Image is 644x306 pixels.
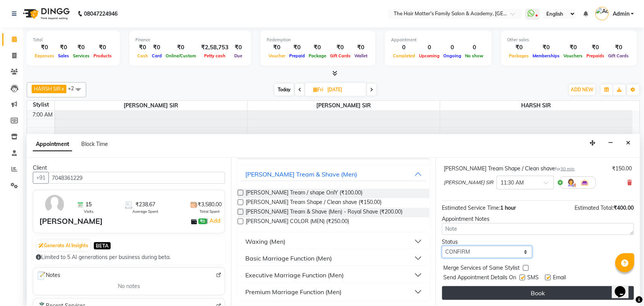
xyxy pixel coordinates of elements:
[444,264,520,274] span: Merge Services of Same Stylist
[208,216,222,225] a: Add
[94,242,111,249] span: BETA
[596,7,609,20] img: Admin
[571,87,594,92] span: ADD NEW
[307,43,328,52] div: ₹0
[585,53,607,58] span: Prepaids
[607,43,631,52] div: ₹0
[528,274,539,283] span: SMS
[442,215,634,223] div: Appointment Notes
[607,53,631,58] span: Gift Cards
[232,43,245,52] div: ₹0
[328,43,353,52] div: ₹0
[246,189,362,198] span: [PERSON_NAME] Tream / shape OnlY (₹100.00)
[614,204,634,211] span: ₹400.00
[245,237,285,246] div: Waxing (Men)
[118,282,140,290] span: No notes
[39,215,103,227] div: [PERSON_NAME]
[612,165,632,173] div: ₹150.00
[71,43,92,52] div: ₹0
[442,204,501,211] span: Estimated Service Time:
[442,43,464,52] div: 0
[267,43,287,52] div: ₹0
[440,101,633,110] span: HARSH SIR
[531,53,562,58] span: Memberships
[417,43,442,52] div: 0
[135,201,155,209] span: ₹238.67
[561,166,575,172] span: 30 min
[555,166,575,172] small: for
[287,43,307,52] div: ₹0
[132,209,158,214] span: Average Spent
[241,167,427,181] button: [PERSON_NAME] Tream & Shave (Men)
[36,271,60,281] span: Notes
[198,219,206,225] span: ₹0
[33,53,56,58] span: Expenses
[444,179,494,186] span: [PERSON_NAME] SIR
[246,198,382,208] span: [PERSON_NAME] Tream Shape / Clean shave (₹150.00)
[241,268,427,282] button: Executive Marriage Function (Men)
[613,10,630,18] span: Admin
[92,43,114,52] div: ₹0
[580,178,589,187] img: Interior.png
[56,43,71,52] div: ₹0
[164,43,198,52] div: ₹0
[36,253,222,261] div: Limited to 5 AI generations per business during beta.
[37,240,90,251] button: Generate AI Insights
[417,53,442,58] span: Upcoming
[391,43,417,52] div: 0
[325,84,363,96] input: 2025-09-05
[245,170,357,179] div: [PERSON_NAME] Tream & Shave (Men)
[311,87,325,92] span: Fri
[232,53,244,58] span: Due
[48,172,225,184] input: Search by Name/Mobile/Email/Code
[575,204,614,211] span: Estimated Total:
[198,43,232,52] div: ₹2,58,753
[150,53,164,58] span: Card
[507,37,631,43] div: Other sales
[43,193,66,215] img: avatar
[135,43,150,52] div: ₹0
[84,209,93,214] span: Visits
[33,138,72,151] span: Appointment
[33,164,225,172] div: Client
[164,53,198,58] span: Online/Custom
[246,208,402,217] span: [PERSON_NAME] Tream & Shave (Men) - Royal Shave (₹200.00)
[56,53,71,58] span: Sales
[353,43,369,52] div: ₹0
[442,53,464,58] span: Ongoing
[585,43,607,52] div: ₹0
[464,43,486,52] div: 0
[241,251,427,265] button: Basic Marriage Function (Men)
[241,235,427,248] button: Waxing (Men)
[81,141,108,147] span: Block Time
[245,270,344,280] div: Executive Marriage Function (Men)
[61,86,64,92] a: x
[353,53,369,58] span: Wallet
[34,86,61,92] span: HARSH SIR
[391,37,486,43] div: Appointment
[245,254,332,263] div: Basic Marriage Function (Men)
[31,111,55,119] div: 7:00 AM
[553,274,566,283] span: Email
[150,43,164,52] div: ₹0
[442,238,532,246] div: Status
[328,53,353,58] span: Gift Cards
[135,53,150,58] span: Cash
[200,209,220,214] span: Total Spent
[33,37,114,43] div: Total
[241,285,427,299] button: Premium Marriage Function (Men)
[245,287,341,296] div: Premium Marriage Function (Men)
[19,3,72,24] img: logo
[442,286,634,300] button: Book
[569,84,596,95] button: ADD NEW
[464,53,486,58] span: No show
[567,178,576,187] img: Hairdresser.png
[207,216,222,225] span: |
[612,275,636,298] iframe: chat widget
[391,53,417,58] span: Completed
[444,165,575,173] div: [PERSON_NAME] Tream Shape / Clean shave
[84,3,118,24] b: 08047224946
[562,43,585,52] div: ₹0
[507,43,531,52] div: ₹0
[507,53,531,58] span: Packages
